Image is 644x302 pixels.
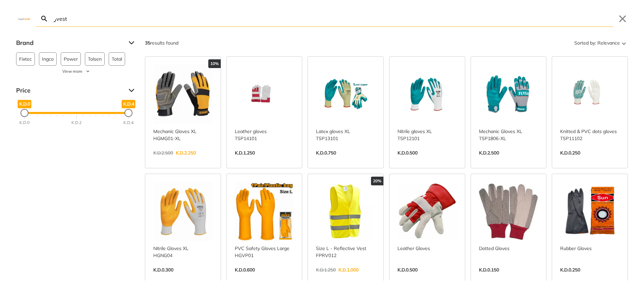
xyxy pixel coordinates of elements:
div: K.D.0 [19,120,30,126]
button: Tolsen [85,52,105,66]
div: Minimum Price [20,109,29,117]
span: Ingco [42,53,54,65]
div: results found [145,38,178,48]
button: Power [61,52,81,66]
span: Brand [16,38,123,48]
button: Ingco [39,52,57,66]
input: Search… [52,11,613,26]
div: 20% [371,177,383,185]
div: K.D.4 [123,120,133,126]
span: View more [62,68,83,74]
button: Close [617,13,628,24]
svg: Search [40,15,48,23]
button: Fixtec [16,52,35,66]
img: Close [16,17,32,20]
div: K.D.2 [71,120,82,126]
button: Sorted by:Relevance Sort [573,38,628,48]
span: Relevance [597,38,620,48]
div: Maximum Price [124,109,132,117]
span: Price [16,85,123,96]
span: Power [64,53,78,65]
span: Fixtec [19,53,32,65]
svg: Sort [620,39,628,47]
strong: 35 [145,40,150,46]
button: Total [109,52,125,66]
span: Tolsen [88,53,102,65]
button: View more [16,68,137,74]
div: 10% [208,59,221,68]
span: Total [112,53,122,65]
